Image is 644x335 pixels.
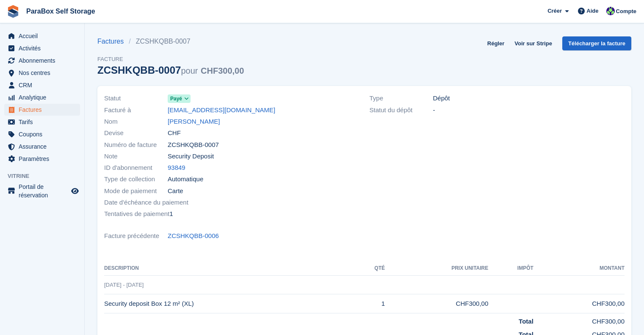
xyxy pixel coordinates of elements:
div: ZCSHKQBB-0007 [97,64,244,76]
span: Analytique [19,91,69,103]
span: Nom [104,117,168,127]
a: Payé [168,94,191,103]
span: Carte [168,186,183,196]
nav: breadcrumbs [97,36,244,47]
span: Payé [170,95,182,102]
a: menu [4,30,80,42]
span: Statut [104,94,168,103]
span: Facture [97,55,244,64]
span: Factures [19,104,69,116]
span: Security Deposit [168,152,214,161]
a: [EMAIL_ADDRESS][DOMAIN_NAME] [168,105,275,115]
span: CRM [19,79,69,91]
a: menu [4,79,80,91]
img: stora-icon-8386f47178a22dfd0bd8f6a31ec36ba5ce8667c1dd55bd0f319d3a0aa187defe.svg [7,5,19,18]
span: Portail de réservation [19,183,69,199]
a: menu [4,183,80,199]
span: Activités [19,42,69,54]
img: Tess Bédat [606,7,615,15]
td: CHF300,00 [533,294,625,313]
span: Assurance [19,141,69,152]
a: menu [4,104,80,116]
span: 1 [169,209,173,219]
th: Prix unitaire [385,262,488,275]
a: Régler [484,36,508,50]
span: Mode de paiement [104,186,168,196]
span: Type de collection [104,174,168,184]
span: Abonnements [19,55,69,66]
span: Nos centres [19,67,69,79]
span: Numéro de facture [104,140,168,150]
th: Description [104,262,356,275]
a: Factures [97,36,129,47]
a: Voir sur Stripe [511,36,556,50]
span: Dépôt [433,94,450,103]
span: - [433,105,435,115]
a: menu [4,67,80,79]
span: CHF300,00 [201,66,244,75]
strong: Total [519,318,533,325]
span: pour [181,66,198,75]
td: CHF300,00 [533,313,625,327]
a: menu [4,91,80,103]
th: Montant [533,262,625,275]
span: Compte [616,7,636,16]
span: Note [104,152,168,161]
span: Coupons [19,128,69,140]
span: Type [370,94,433,103]
span: Aide [586,7,598,15]
a: menu [4,153,80,165]
a: menu [4,55,80,66]
span: [DATE] - [DATE] [104,282,144,288]
span: Facture précédente [104,231,168,241]
span: Tentatives de paiement [104,209,169,219]
span: Facturé à [104,105,168,115]
span: Statut du dépôt [370,105,433,115]
a: Télécharger la facture [562,36,631,50]
span: CHF [168,128,181,138]
a: menu [4,128,80,140]
span: Automatique [168,174,203,184]
span: Devise [104,128,168,138]
a: 93849 [168,163,185,173]
td: 1 [356,294,385,313]
span: Créer [547,7,562,15]
span: Paramètres [19,153,69,165]
a: ParaBox Self Storage [23,4,99,18]
td: Security deposit Box 12 m² (XL) [104,294,356,313]
a: ZCSHKQBB-0006 [168,231,219,241]
span: ID d'abonnement [104,163,168,173]
a: [PERSON_NAME] [168,117,220,127]
span: Vitrine [8,172,84,180]
span: Accueil [19,30,69,42]
a: menu [4,116,80,128]
td: CHF300,00 [385,294,488,313]
a: Boutique d'aperçu [70,186,80,196]
th: Impôt [488,262,533,275]
span: ZCSHKQBB-0007 [168,140,219,150]
th: Qté [356,262,385,275]
span: Tarifs [19,116,69,128]
a: menu [4,42,80,54]
span: Date d'échéance du paiement [104,198,188,208]
a: menu [4,141,80,152]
